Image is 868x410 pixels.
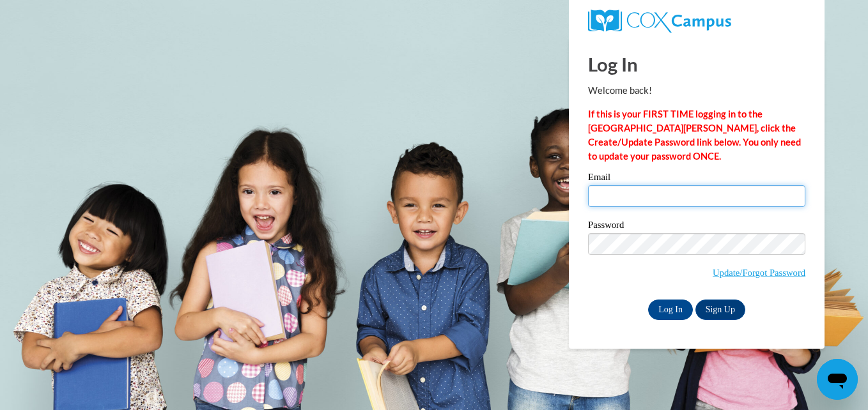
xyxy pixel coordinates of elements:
[588,10,805,33] a: COX Campus
[713,268,805,278] a: Update/Forgot Password
[588,84,805,98] p: Welcome back!
[588,10,731,33] img: COX Campus
[588,172,805,185] label: Email
[588,220,805,233] label: Password
[817,359,858,400] iframe: Button to launch messaging window
[588,51,805,77] h1: Log In
[648,300,693,320] input: Log In
[695,300,745,320] a: Sign Up
[588,109,801,162] strong: If this is your FIRST TIME logging in to the [GEOGRAPHIC_DATA][PERSON_NAME], click the Create/Upd...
